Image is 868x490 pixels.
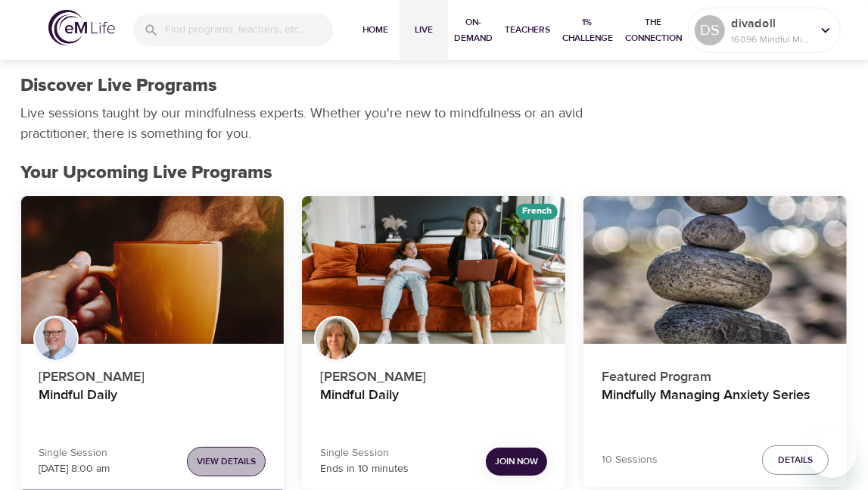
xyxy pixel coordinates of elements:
[320,360,547,387] p: [PERSON_NAME]
[695,15,725,45] div: DS
[39,445,110,461] p: Single Session
[39,360,266,387] p: [PERSON_NAME]
[357,22,394,38] span: Home
[602,452,658,468] p: 10 Sessions
[495,454,538,470] span: Join Now
[21,75,218,97] h1: Discover Live Programs
[21,103,589,144] p: Live sessions taught by our mindfulness experts. Whether you're new to mindfulness or an avid pra...
[48,10,115,45] img: logo
[39,387,266,423] h4: Mindful Daily
[302,196,565,345] button: Mindful Daily
[625,14,682,46] span: The Connection
[731,14,811,33] p: divadoll
[562,14,613,46] span: 1% Challenge
[187,447,266,476] button: View Details
[486,448,547,476] button: Join Now
[602,387,829,423] h4: Mindfully Managing Anxiety Series
[165,14,333,46] input: Find programs, teachers, etc...
[505,22,550,38] span: Teachers
[39,461,110,477] p: [DATE] 8:00 am
[778,452,813,468] span: Details
[762,445,829,475] button: Details
[807,429,856,478] iframe: Button to launch messaging window
[320,461,409,477] p: Ends in 10 minutes
[21,162,848,184] h2: Your Upcoming Live Programs
[731,33,811,46] p: 16096 Mindful Minutes
[454,14,493,46] span: On-Demand
[320,387,547,423] h4: Mindful Daily
[197,454,256,470] span: View Details
[583,196,847,345] button: Mindfully Managing Anxiety Series
[320,445,409,461] p: Single Session
[406,22,442,38] span: Live
[21,196,285,345] button: Mindful Daily
[602,360,829,387] p: Featured Program
[516,204,558,220] div: The episodes in this programs will be in French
